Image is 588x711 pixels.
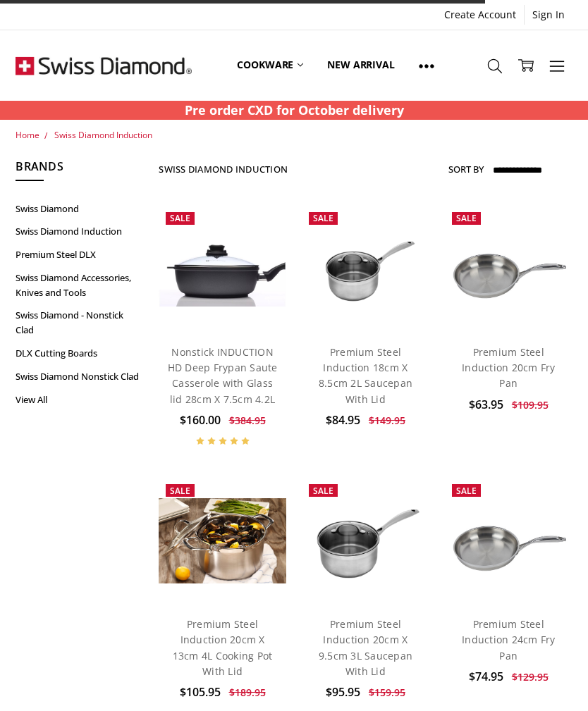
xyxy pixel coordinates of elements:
[225,34,315,97] a: Cookware
[512,398,549,412] span: $109.95
[525,5,572,25] a: Sign In
[16,266,143,304] a: Swiss Diamond Accessories, Knives and Tools
[326,412,360,428] span: $84.95
[16,243,143,266] a: Premium Steel DLX
[229,686,266,699] span: $189.95
[313,212,333,224] span: Sale
[16,365,143,388] a: Swiss Diamond Nonstick Clad
[369,414,405,427] span: $149.95
[302,205,429,333] a: Premium Steel Induction 18cm X 8.5cm 2L Saucepan With Lid
[16,30,192,101] img: Free Shipping On Every Order
[445,205,572,333] a: Premium Steel Induction 20cm Fry Pan
[319,345,412,406] a: Premium Steel Induction 18cm X 8.5cm 2L Saucepan With Lid
[16,304,143,342] a: Swiss Diamond - Nonstick Clad
[319,617,412,678] a: Premium Steel Induction 20cm X 9.5cm 3L Saucepan With Lid
[456,212,477,224] span: Sale
[436,5,524,25] a: Create Account
[16,197,143,221] a: Swiss Diamond
[445,226,572,311] img: Premium Steel Induction 20cm Fry Pan
[54,129,152,141] a: Swiss Diamond Induction
[313,485,333,497] span: Sale
[16,342,143,365] a: DLX Cutting Boards
[16,388,143,412] a: View All
[159,477,286,605] a: Premium Steel Induction 20cm X 13cm 4L Cooking Pot With Lid
[159,163,288,175] h1: Swiss Diamond Induction
[445,498,572,583] img: Premium Steel Induction 24cm Fry Pan
[326,684,360,700] span: $95.95
[229,414,266,427] span: $384.95
[456,485,477,497] span: Sale
[168,345,278,406] a: Nonstick INDUCTION HD Deep Frypan Saute Casserole with Glass lid 28cm X 7.5cm 4.2L
[315,34,406,97] a: New arrival
[180,412,221,428] span: $160.00
[469,669,503,684] span: $74.95
[302,500,429,581] img: Premium Steel Induction 20cm X 9.5cm 3L Saucepan With Lid
[180,684,221,700] span: $105.95
[407,34,446,97] a: Show All
[445,477,572,605] a: Premium Steel Induction 24cm Fry Pan
[302,226,429,311] img: Premium Steel Induction 18cm X 8.5cm 2L Saucepan With Lid
[469,397,503,412] span: $63.95
[462,617,556,662] a: Premium Steel Induction 24cm Fry Pan
[16,220,143,243] a: Swiss Diamond Induction
[159,498,286,583] img: Premium Steel Induction 20cm X 13cm 4L Cooking Pot With Lid
[302,477,429,605] a: Premium Steel Induction 20cm X 9.5cm 3L Saucepan With Lid
[170,485,190,497] span: Sale
[512,670,549,684] span: $129.95
[448,158,484,180] label: Sort By
[159,205,286,333] a: Nonstick INDUCTION HD Deep Frypan Saute Casserole with Glass lid 28cm X 7.5cm 4.2L
[185,101,404,118] strong: Pre order CXD for October delivery
[159,230,286,307] img: Nonstick INDUCTION HD Deep Frypan Saute Casserole with Glass lid 28cm X 7.5cm 4.2L
[369,686,405,699] span: $159.95
[170,212,190,224] span: Sale
[462,345,556,390] a: Premium Steel Induction 20cm Fry Pan
[173,617,273,678] a: Premium Steel Induction 20cm X 13cm 4L Cooking Pot With Lid
[16,158,143,182] h5: Brands
[16,129,39,141] a: Home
